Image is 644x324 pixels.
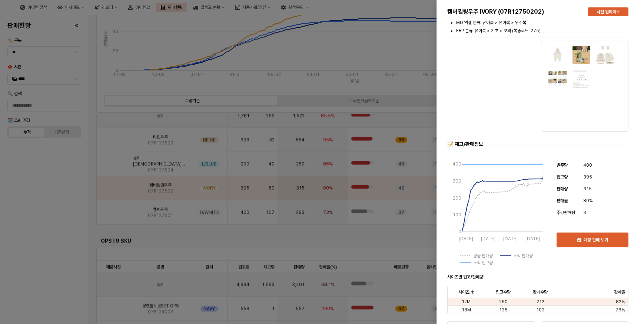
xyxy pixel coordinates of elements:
span: 135 [499,307,508,313]
div: 📝 재고/판매정보 [447,141,483,148]
span: 103 [536,307,545,313]
h5: 켐버퀼팅우주 IVORY (07R12750202) [447,8,582,16]
span: 판매수량 [533,289,548,295]
span: 82% [616,299,625,305]
p: 사진 업데이트 [597,9,620,15]
strong: 사이즈별 입고/판매량 [447,274,483,280]
button: 사진 업데이트 [588,7,628,16]
span: 18M [462,307,471,313]
span: 입고수량 [496,289,511,295]
li: ERP 분류: 유아복 > 기초 > 포의 (복종코드: 275) [456,27,628,34]
span: 3 [583,209,586,216]
span: 76% [615,307,625,313]
p: 매장 판매 보기 [584,237,608,243]
span: 212 [537,299,544,305]
span: 판매율 [557,198,568,203]
span: 80% [583,197,593,204]
li: MD 엑셀 분류: 유아복 > 유아복 > 우주복 [456,19,628,26]
span: 12M [462,299,471,305]
span: 주간판매량 [557,210,575,215]
span: 400 [583,161,592,169]
span: 판매율 [614,289,625,295]
span: 사이즈 [458,289,469,295]
span: 315 [583,185,592,193]
button: 매장 판매 보기 [557,233,628,247]
span: 260 [499,299,508,305]
span: 395 [583,173,592,181]
span: 판매량 [557,186,568,191]
span: 발주량 [557,163,568,168]
span: 입고량 [557,174,568,180]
